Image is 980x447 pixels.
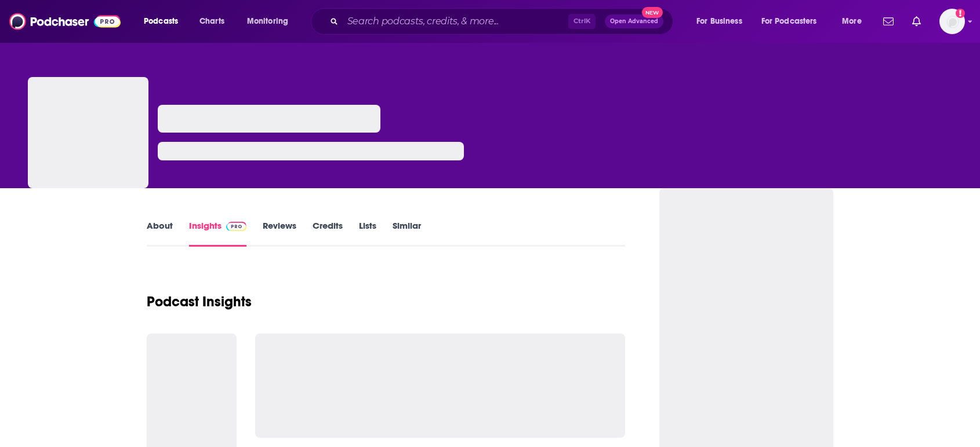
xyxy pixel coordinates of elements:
a: Show notifications dropdown [879,12,898,31]
a: About [147,220,173,247]
h1: Podcast Insights [147,293,252,310]
img: Podchaser - Follow, Share and Rate Podcasts [9,10,121,32]
span: Charts [199,13,224,30]
span: For Business [696,13,742,30]
button: Open AdvancedNew [605,14,663,28]
input: Search podcasts, credits, & more... [343,12,568,31]
button: Show profile menu [939,9,965,34]
button: open menu [834,12,876,31]
a: InsightsPodchaser Pro [189,220,246,247]
span: Ctrl K [568,14,596,29]
span: New [642,7,663,18]
a: Similar [393,220,421,247]
svg: Add a profile image [956,9,965,18]
span: Monitoring [247,13,288,30]
button: open menu [754,12,834,31]
img: Podchaser Pro [226,222,246,231]
span: Podcasts [144,13,178,30]
a: Lists [359,220,376,247]
a: Reviews [263,220,296,247]
span: Open Advanced [610,19,658,24]
button: open menu [239,12,303,31]
button: open menu [688,12,757,31]
a: Credits [313,220,343,247]
button: open menu [136,12,193,31]
div: Search podcasts, credits, & more... [322,8,684,35]
span: Logged in as notablypr2 [939,9,965,34]
span: For Podcasters [761,13,817,30]
img: User Profile [939,9,965,34]
span: More [842,13,862,30]
a: Show notifications dropdown [908,12,925,31]
a: Charts [192,12,231,31]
